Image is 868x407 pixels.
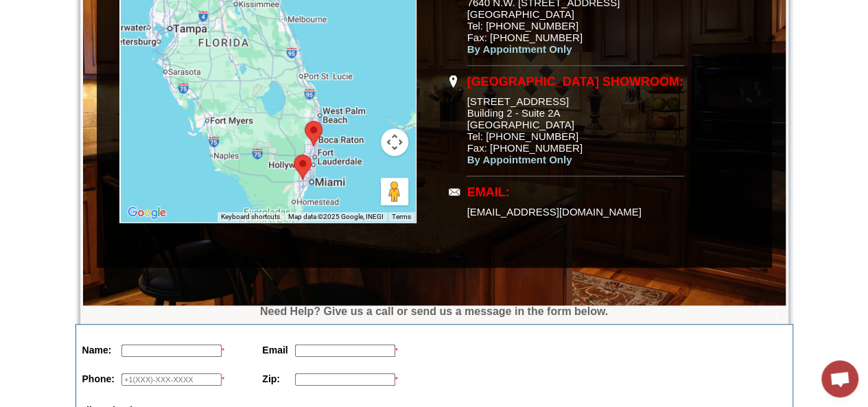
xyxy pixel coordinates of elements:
[821,360,858,397] div: Open chat
[262,345,288,356] strong: Email
[305,121,322,146] div: Fort Lauderdale Showroom
[467,130,579,142] span: Tel: [PHONE_NUMBER]
[75,305,793,318] td: Need Help? Give us a call or send us a message in the form below.
[294,154,312,180] div: Miami Showroom
[124,204,169,222] img: Google
[288,213,384,220] span: Map data ©2025 Google, INEGI
[392,213,411,220] a: Terms (opens in new tab)
[82,345,112,356] strong: Name:
[467,142,583,154] span: Fax: [PHONE_NUMBER]
[467,32,583,43] span: Fax: [PHONE_NUMBER]
[467,185,510,199] span: EMAIL:
[467,43,572,55] span: By Appointment Only
[467,75,683,89] span: [GEOGRAPHIC_DATA] Showroom:
[467,206,642,218] a: [EMAIL_ADDRESS][DOMAIN_NAME]
[467,154,572,165] span: By Appointment Only
[262,373,280,384] strong: Zip:
[82,373,115,384] strong: Phone:
[467,20,579,32] span: Tel: [PHONE_NUMBER]
[467,67,684,176] td: [STREET_ADDRESS] Building 2 - Suite 2A [GEOGRAPHIC_DATA]
[381,128,408,156] button: Map camera controls
[381,178,408,205] button: Drag Pegman onto the map to open Street View
[121,373,222,386] input: +1(XXX)-XXX-XXXX
[124,204,169,222] a: Open this area in Google Maps (opens a new window)
[221,212,280,222] button: Keyboard shortcuts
